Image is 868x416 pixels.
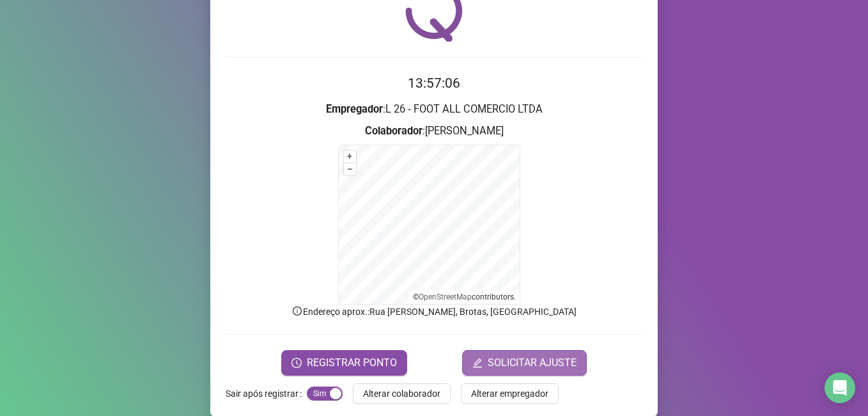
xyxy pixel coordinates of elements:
[353,383,451,404] button: Alterar colaborador
[326,103,383,115] strong: Empregador
[307,355,397,371] span: REGISTRAR PONTO
[488,355,577,371] span: SOLICITAR AJUSTE
[461,383,559,404] button: Alterar empregador
[281,350,407,376] button: REGISTRAR PONTO
[226,305,642,319] p: Endereço aprox. : Rua [PERSON_NAME], Brotas, [GEOGRAPHIC_DATA]
[226,383,307,404] label: Sair após registrar
[413,292,516,301] li: © contributors.
[291,358,302,368] span: clock-circle
[344,150,356,163] button: +
[419,292,472,301] a: OpenStreetMap
[363,387,440,401] span: Alterar colaborador
[825,372,855,403] div: Open Intercom Messenger
[365,125,422,137] strong: Colaborador
[471,387,548,401] span: Alterar empregador
[408,76,460,91] time: 13:57:06
[472,358,483,368] span: edit
[226,101,642,118] h3: : L 26 - FOOT ALL COMERCIO LTDA
[291,305,303,317] span: info-circle
[226,123,642,140] h3: : [PERSON_NAME]
[462,350,587,376] button: editSOLICITAR AJUSTE
[344,163,356,175] button: –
